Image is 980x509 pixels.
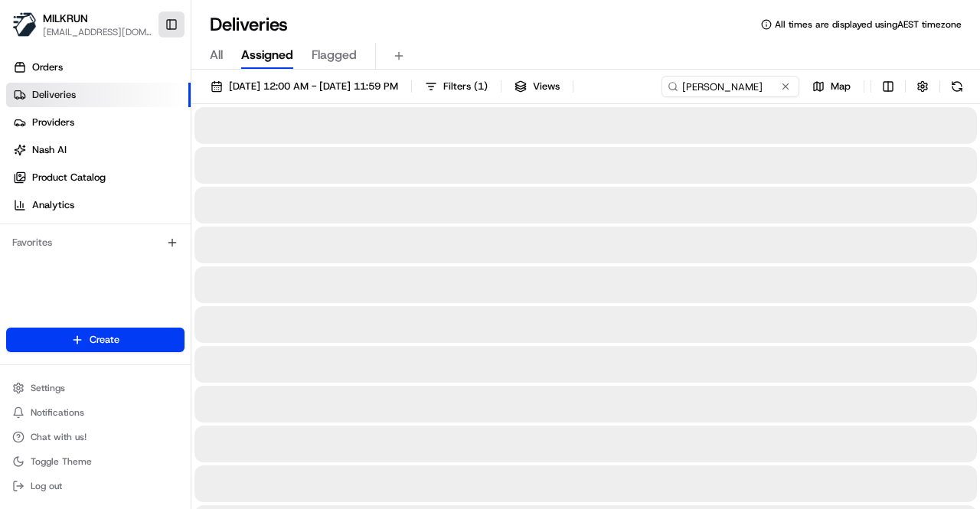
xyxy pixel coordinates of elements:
button: Filters(1) [418,76,495,97]
button: Views [508,76,567,97]
span: Toggle Theme [31,455,92,468]
img: MILKRUN [12,12,37,37]
a: Analytics [6,193,191,217]
span: Settings [31,382,65,394]
span: Filters [443,80,488,93]
span: Product Catalog [32,171,106,184]
span: Nash AI [32,143,67,157]
span: Create [90,333,119,347]
span: Providers [32,116,74,129]
button: [DATE] 12:00 AM - [DATE] 11:59 PM [204,76,405,97]
a: Nash AI [6,138,191,162]
button: Notifications [6,402,185,423]
button: MILKRUN [43,11,88,26]
span: All times are displayed using AEST timezone [775,18,962,31]
a: Providers [6,110,191,135]
button: Log out [6,475,185,497]
span: Orders [32,60,63,74]
button: Settings [6,377,185,399]
span: Flagged [312,46,357,64]
span: Analytics [32,198,74,212]
span: Notifications [31,406,84,419]
button: [EMAIL_ADDRESS][DOMAIN_NAME] [43,26,152,38]
input: Type to search [661,76,799,97]
button: Refresh [946,76,968,97]
a: Deliveries [6,83,191,107]
button: Map [805,76,857,97]
span: ( 1 ) [474,80,488,93]
button: Toggle Theme [6,451,185,472]
div: Favorites [6,230,185,255]
h1: Deliveries [210,12,288,37]
button: MILKRUNMILKRUN[EMAIL_ADDRESS][DOMAIN_NAME] [6,6,158,43]
span: Views [533,80,560,93]
span: Deliveries [32,88,76,102]
span: Log out [31,480,62,492]
button: Chat with us! [6,426,185,448]
span: Assigned [241,46,293,64]
span: Map [831,80,851,93]
a: Orders [6,55,191,80]
span: All [210,46,223,64]
span: [DATE] 12:00 AM - [DATE] 11:59 PM [229,80,398,93]
a: Product Catalog [6,165,191,190]
button: Create [6,328,185,352]
span: Chat with us! [31,431,87,443]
